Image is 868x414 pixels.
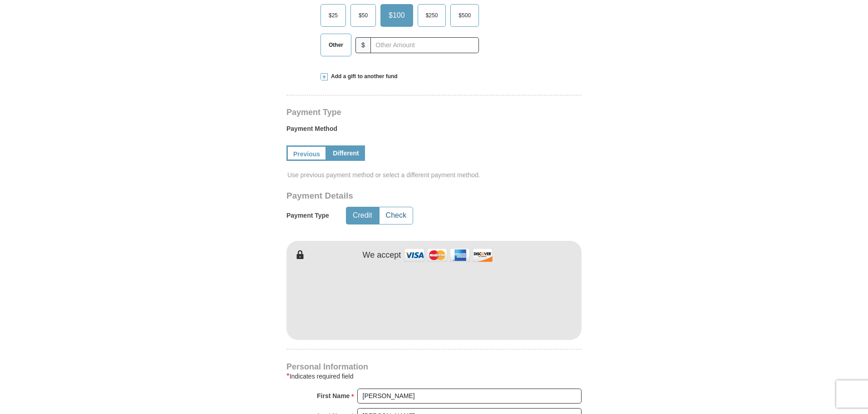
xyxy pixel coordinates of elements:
span: $ [355,37,371,53]
span: Use previous payment method or select a different payment method. [287,170,582,180]
button: Check [380,207,413,224]
span: Other [324,38,348,52]
h4: We accept [363,250,401,260]
label: Payment Method [286,124,582,138]
div: Indicates required field [286,371,582,382]
span: $100 [384,9,409,22]
a: Different [327,145,365,161]
span: Add a gift to another fund [328,73,398,80]
span: $250 [421,9,443,22]
strong: First Name [317,389,350,402]
input: Other Amount [370,37,479,53]
img: credit cards accepted [403,245,494,265]
span: $500 [454,9,475,22]
h5: Payment Type [286,212,329,219]
h3: Payment Details [286,191,518,201]
a: Previous [286,145,327,161]
span: $50 [354,9,372,22]
span: $25 [324,9,342,22]
h4: Personal Information [286,363,582,370]
button: Credit [346,207,379,224]
h4: Payment Type [286,109,582,116]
